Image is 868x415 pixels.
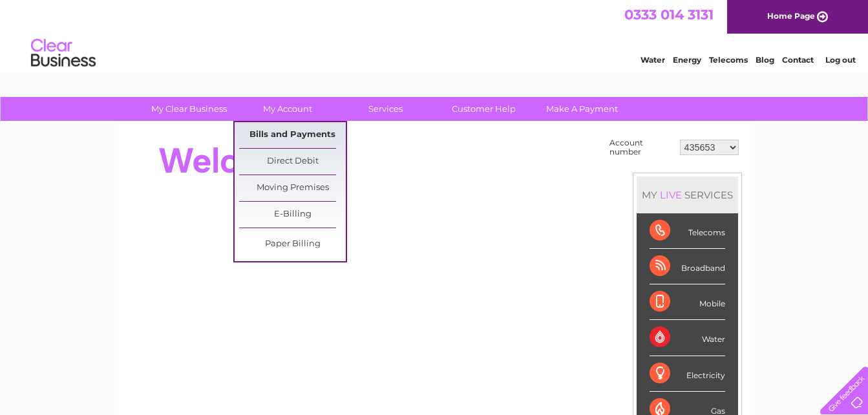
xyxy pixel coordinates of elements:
[637,176,738,213] div: MY SERVICES
[136,97,242,121] a: My Clear Business
[234,97,341,121] a: My Account
[239,122,346,148] a: Bills and Payments
[239,231,346,257] a: Paper Billing
[30,34,96,73] img: logo.png
[529,97,635,121] a: Make A Payment
[430,97,537,121] a: Customer Help
[239,149,346,175] a: Direct Debit
[756,55,774,65] a: Blog
[332,97,439,121] a: Services
[239,202,346,228] a: E-Billing
[650,284,725,320] div: Mobile
[640,55,665,65] a: Water
[825,55,856,65] a: Log out
[650,320,725,356] div: Water
[624,6,714,23] a: 0333 014 3131
[606,135,677,160] td: Account number
[650,213,725,249] div: Telecoms
[129,7,740,63] div: Clear Business is a trading name of Verastar Limited (registered in [GEOGRAPHIC_DATA] No. 3667643...
[650,356,725,392] div: Electricity
[782,55,814,65] a: Contact
[709,55,748,65] a: Telecoms
[673,55,701,65] a: Energy
[650,249,725,284] div: Broadband
[239,175,346,201] a: Moving Premises
[657,189,684,201] div: LIVE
